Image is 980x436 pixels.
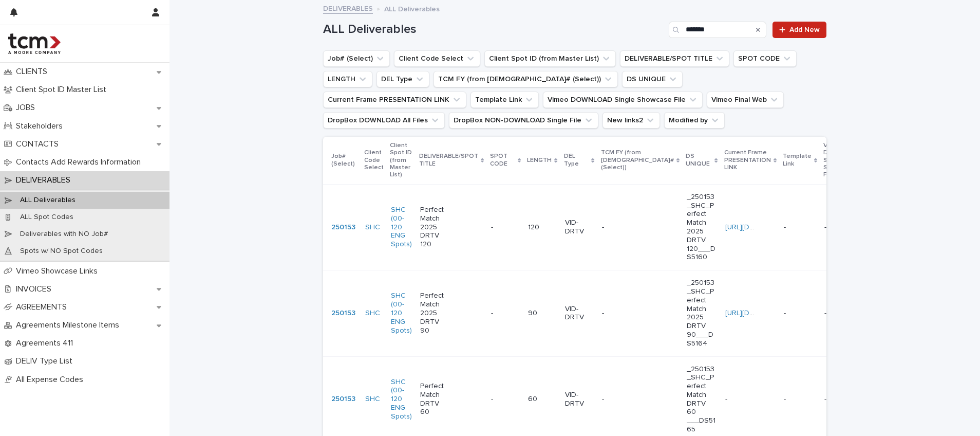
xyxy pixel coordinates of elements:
p: 90 [528,309,556,318]
p: - [784,221,788,232]
p: CONTACTS [12,139,67,149]
a: 250153 [331,309,355,318]
p: - [784,393,788,404]
p: INVOICES [12,284,60,294]
p: - [824,307,828,318]
p: Perfect Match DRTV 60 [420,382,450,416]
button: Modified by [664,112,725,129]
a: 250153 [331,223,355,232]
button: New links2 [602,112,660,129]
p: Perfect Match 2025 DRTV 90 [420,292,450,335]
p: Template Link [783,151,812,170]
button: Vimeo DOWNLOAD Single Showcase File [543,92,703,108]
p: VID-DRTV [565,219,594,236]
p: Agreements 411 [12,338,81,348]
p: _250153_SHC_Perfect Match 2025 DRTV 90___DS5164 [687,279,717,348]
p: CLIENTS [12,67,55,77]
p: Client Spot ID Master List [12,85,115,95]
p: - [491,221,495,232]
p: Spots w/ NO Spot Codes [12,247,111,256]
p: ALL Deliverables [384,3,440,14]
a: 250153 [331,395,355,404]
p: ALL Spot Codes [12,213,82,222]
h1: ALL Deliverables [323,22,665,37]
button: Client Code Select [394,50,480,67]
p: - [602,223,632,232]
p: DEL Type [564,151,589,170]
p: Agreements Milestone Items [12,320,127,330]
p: DELIVERABLE/SPOT TITLE [419,151,478,170]
button: DropBox NON-DOWNLOAD Single File [449,112,598,129]
p: Client Spot ID (from Master List) [390,140,413,181]
p: Client Code Select [364,147,384,173]
button: DEL Type [376,71,429,87]
p: VID-DRTV [565,305,594,322]
input: Search [669,22,766,38]
p: ALL Deliverables [12,196,84,205]
p: Deliverables with NO Job# [12,230,116,239]
p: 120 [528,223,556,232]
p: JOBS [12,103,43,113]
button: SPOT CODE [733,50,797,67]
p: All Expense Codes [12,375,91,385]
p: _250153_SHC_Perfect Match DRTV 60 ___DS5165 [687,365,717,434]
button: DropBox DOWNLOAD All Files [323,112,445,129]
p: Contacts Add Rewards Information [12,157,149,167]
p: Vimeo Showcase Links [12,266,106,276]
a: Add New [772,22,826,38]
button: DELIVERABLE/SPOT TITLE [620,50,729,67]
button: Vimeo Final Web [707,92,784,108]
span: Add New [789,26,820,33]
p: AGREEMENTS [12,302,75,312]
a: [URL][DOMAIN_NAME] [725,224,798,231]
p: DELIV Type List [12,356,81,366]
a: SHC (00-120 ENG Spots) [391,206,412,249]
p: - [824,221,828,232]
p: TCM FY (from [DEMOGRAPHIC_DATA]# (Select)) [601,147,674,173]
button: Job# (Select) [323,50,390,67]
p: SPOT CODE [490,151,515,170]
a: DELIVERABLES [323,2,373,14]
p: VID-DRTV [565,391,594,408]
p: 60 [528,395,556,404]
a: SHC [365,309,380,318]
p: - [491,307,495,318]
p: _250153_SHC_Perfect Match 2025 DRTV 120___DS5160 [687,193,717,262]
p: LENGTH [527,155,552,166]
button: DS UNIQUE [622,71,683,87]
button: Template Link [470,92,539,108]
a: SHC (00-120 ENG Spots) [391,292,412,335]
p: DS UNIQUE [686,151,712,170]
p: DELIVERABLES [12,175,79,185]
p: - [824,393,828,404]
p: - [602,309,632,318]
a: SHC [365,223,380,232]
p: Job# (Select) [331,151,358,170]
p: Perfect Match 2025 DRTV 120 [420,206,450,249]
button: LENGTH [323,71,372,87]
button: Client Spot ID (from Master List) [484,50,616,67]
p: - [491,393,495,404]
p: - [725,393,729,404]
button: TCM FY (from Job# (Select)) [434,71,618,87]
p: Current Frame PRESENTATION LINK [724,147,771,173]
img: 4hMmSqQkux38exxPVZHQ [8,33,61,54]
a: SHC [365,395,380,404]
p: - [784,307,788,318]
a: SHC (00-120 ENG Spots) [391,378,412,421]
p: Stakeholders [12,121,71,131]
p: Vimeo DOWNLOAD Single Showcase File [823,140,860,181]
p: - [602,395,632,404]
button: Current Frame PRESENTATION LINK [323,92,466,108]
a: [URL][DOMAIN_NAME] [725,310,798,317]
